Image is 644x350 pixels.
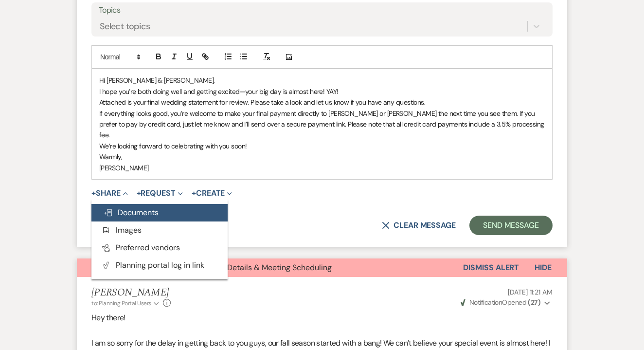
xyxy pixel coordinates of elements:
span: + [91,189,96,197]
span: Hide [535,262,552,273]
span: + [192,189,196,197]
span: Opened [461,298,541,307]
button: Hide [519,258,567,277]
button: Images [91,221,228,239]
span: I hope you’re both doing well and getting excited—your big day is almost here! YAY! [99,87,339,96]
button: Dismiss Alert [463,258,519,277]
span: Notification [469,298,502,307]
button: Request [137,189,183,197]
span: to: Planning Portal Users [91,299,151,307]
span: If everything looks good, you’re welcome to make your final payment directly to [PERSON_NAME] or ... [99,109,546,140]
span: [DATE] 11:21 AM [508,288,553,296]
p: Hey there! [91,312,553,324]
p: Hi [PERSON_NAME] & [PERSON_NAME], [99,75,545,86]
div: Select topics [100,20,150,33]
button: Planning portal log in link [91,257,228,274]
button: Share [91,189,128,197]
span: Warmly, [99,152,122,161]
button: Preferred vendors [91,239,228,257]
button: Clear message [382,221,456,229]
span: Images [101,225,142,235]
button: Send Message [469,216,553,235]
span: Documents [103,207,159,218]
button: Create [192,189,232,197]
button: Unanswered Message:Final Event Details & Meeting Scheduling [77,258,463,277]
p: [PERSON_NAME] [99,163,545,173]
button: to: Planning Portal Users [91,299,161,308]
strong: ( 27 ) [528,298,540,307]
label: Topics [99,3,545,18]
h5: [PERSON_NAME] [91,287,171,299]
button: Documents [91,204,228,221]
span: + [137,189,141,197]
span: We’re looking forward to celebrating with you soon! [99,142,247,150]
button: NotificationOpened (27) [459,297,553,308]
span: Attached is your final wedding statement for review. Please take a look and let us know if you ha... [99,98,425,107]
